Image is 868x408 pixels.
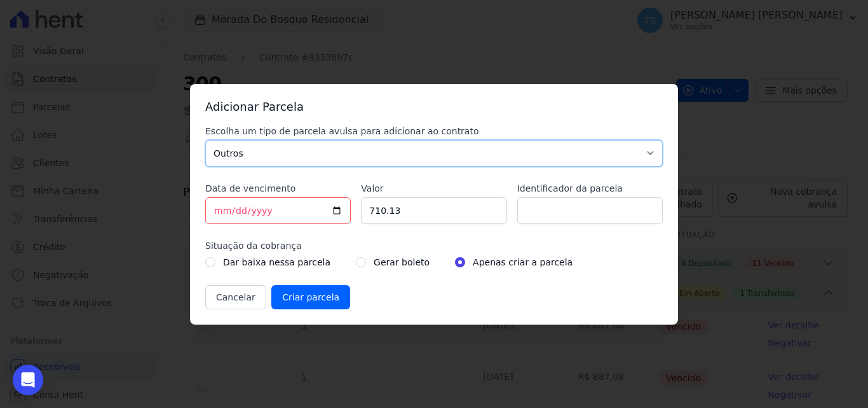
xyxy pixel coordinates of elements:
[517,182,663,195] label: Identificador da parcela
[271,285,350,309] input: Criar parcela
[473,255,573,270] label: Apenas criar a parcela
[205,182,351,195] label: Data de vencimento
[223,255,330,270] label: Dar baixa nessa parcela
[205,99,663,115] h3: Adicionar Parcela
[205,285,266,309] button: Cancelar
[374,255,430,270] label: Gerar boleto
[13,365,43,395] div: Open Intercom Messenger
[361,182,506,195] label: Valor
[205,125,663,137] label: Escolha um tipo de parcela avulsa para adicionar ao contrato
[205,239,663,252] label: Situação da cobrança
